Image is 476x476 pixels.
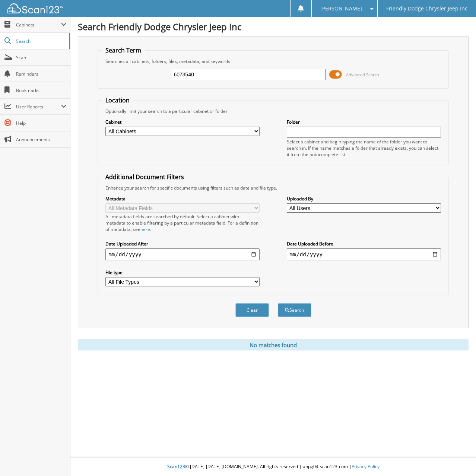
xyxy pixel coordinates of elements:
[7,3,63,13] img: scan123-logo-white.svg
[78,339,469,350] div: No matches found
[386,6,467,11] span: Friendly Dodge Chrysler Jeep Inc
[102,58,444,64] div: Searches all cabinets, folders, files, metadata, and keywords
[352,463,380,470] a: Privacy Policy
[320,6,362,11] span: [PERSON_NAME]
[102,173,188,181] legend: Additional Document Filters
[102,96,133,104] legend: Location
[346,72,379,77] span: Advanced Search
[287,241,441,247] label: Date Uploaded Before
[287,119,441,125] label: Folder
[105,248,260,260] input: start
[16,104,61,110] span: User Reports
[78,20,469,33] h1: Search Friendly Dodge Chrysler Jeep Inc
[16,120,66,126] span: Help
[16,71,66,77] span: Reminders
[105,241,260,247] label: Date Uploaded After
[102,46,145,54] legend: Search Term
[16,87,66,93] span: Bookmarks
[167,463,185,470] span: Scan123
[278,303,311,317] button: Search
[70,458,476,476] div: © [DATE]-[DATE] [DOMAIN_NAME]. All rights reserved | appg04-scan123-com |
[105,119,260,125] label: Cabinet
[287,248,441,260] input: end
[287,139,441,158] div: Select a cabinet and begin typing the name of the folder you want to search in. If the name match...
[105,213,260,232] div: All metadata fields are searched by default. Select a cabinet with metadata to enable filtering b...
[16,54,66,61] span: Scan
[102,108,444,114] div: Optionally limit your search to a particular cabinet or folder
[140,226,150,232] a: here
[235,303,269,317] button: Clear
[105,196,260,202] label: Metadata
[16,38,65,44] span: Search
[105,269,260,276] label: File type
[16,136,66,143] span: Announcements
[16,22,61,28] span: Cabinets
[287,196,441,202] label: Uploaded By
[102,185,444,191] div: Enhance your search for specific documents using filters such as date and file type.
